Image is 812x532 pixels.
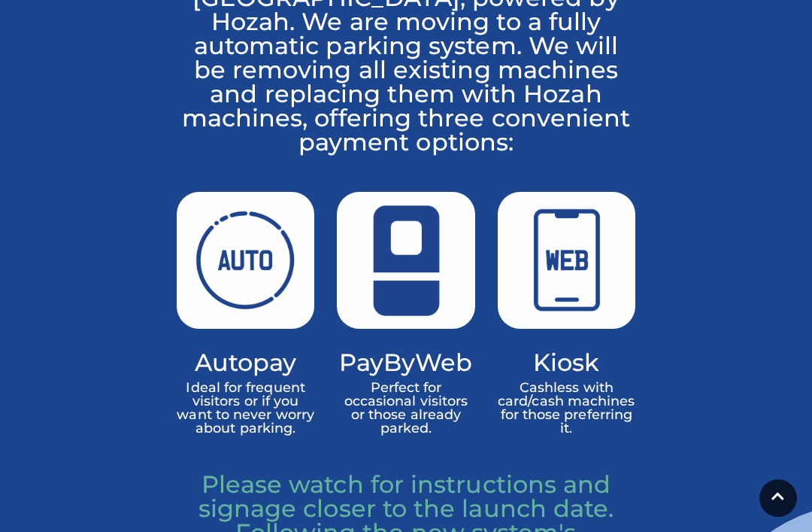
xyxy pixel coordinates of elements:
p: Perfect for occasional visitors or those already parked. [337,381,474,434]
h4: Autopay [177,351,314,373]
h4: PayByWeb [337,351,474,373]
h4: Kiosk [498,351,635,373]
p: Ideal for frequent visitors or if you want to never worry about parking. [177,381,314,434]
p: Cashless with card/cash machines for those preferring it. [498,381,635,434]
